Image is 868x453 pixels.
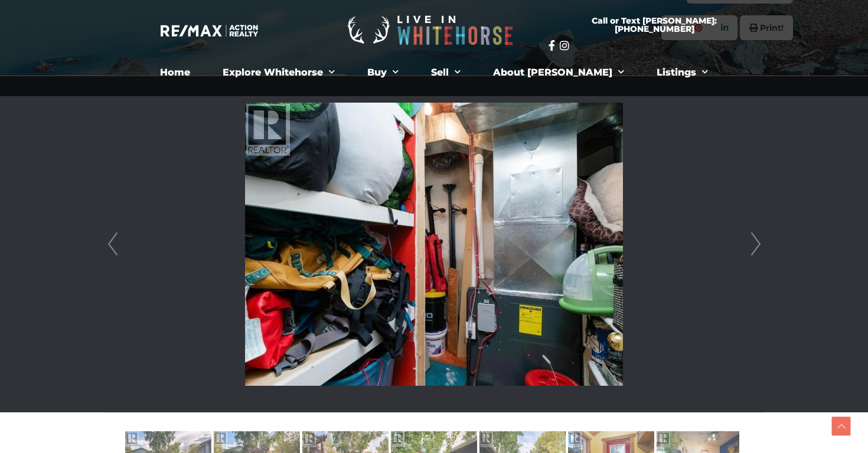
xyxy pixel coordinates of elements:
a: Explore Whitehorse [214,61,344,84]
a: About [PERSON_NAME] [484,61,633,84]
nav: Menu [109,61,759,84]
a: Home [151,61,199,84]
img: A-7 Cambrai Place, Whitehorse, Yukon Y1A 5Y1 - Photo 22 - 16817 [245,103,623,386]
a: Next [747,76,765,412]
a: Call or Text [PERSON_NAME]: [PHONE_NUMBER] [549,9,760,40]
a: Listings [648,61,717,84]
a: Prev [104,76,122,412]
a: Sell [422,61,469,84]
a: Buy [358,61,407,84]
span: Call or Text [PERSON_NAME]: [PHONE_NUMBER] [563,17,746,33]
